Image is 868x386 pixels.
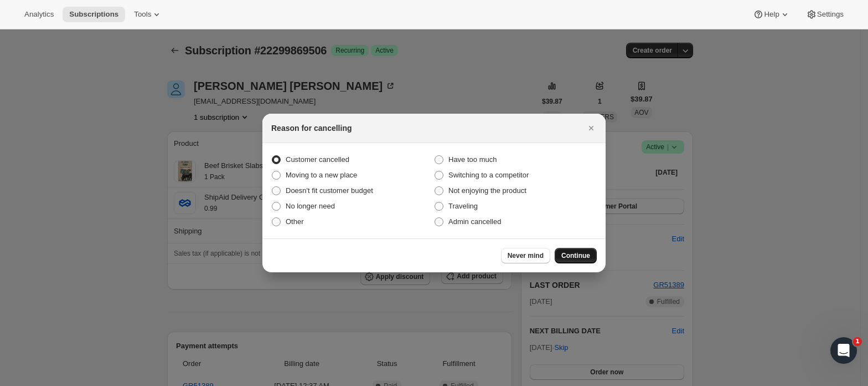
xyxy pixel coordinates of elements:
span: Customer cancelled [286,155,349,164]
span: 1 [853,337,862,346]
button: Analytics [18,7,60,22]
span: No longer need [286,202,335,210]
button: Help [746,7,797,22]
span: Moving to a new place [286,171,357,179]
span: Analytics [24,10,54,19]
button: Tools [127,7,169,22]
span: Not enjoying the product [448,186,526,195]
button: Never mind [501,248,550,263]
span: Other [286,217,304,226]
span: Doesn't fit customer budget [286,186,373,195]
span: Tools [134,10,151,19]
span: Admin cancelled [448,217,501,226]
button: Continue [555,248,597,263]
span: Have too much [448,155,497,164]
span: Help [764,10,779,19]
span: Settings [817,10,844,19]
span: Subscriptions [69,10,118,19]
iframe: Intercom live chat [830,337,857,364]
h2: Reason for cancelling [271,123,352,134]
button: Settings [799,7,850,22]
span: Continue [561,251,590,260]
button: Close [583,120,599,136]
span: Never mind [508,251,544,260]
span: Traveling [448,202,478,210]
button: Subscriptions [63,7,125,22]
span: Switching to a competitor [448,171,529,179]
